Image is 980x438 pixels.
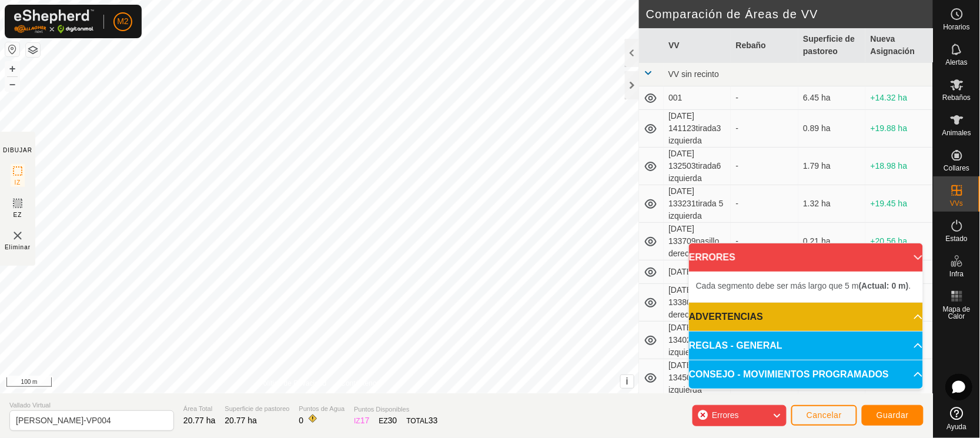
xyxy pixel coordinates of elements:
[646,7,933,21] h2: Comparación de Áreas de VV
[689,360,923,389] p-accordion-header: CONSEJO - MOVIMIENTOS PROGRAMADOS
[689,332,923,360] p-accordion-header: REGLAS - GENERAL
[15,178,21,187] span: IZ
[862,405,924,426] button: Guardar
[299,404,345,414] span: Puntos de Agua
[14,9,94,34] img: Logo Gallagher
[11,229,25,243] img: VV
[26,43,40,57] button: Capas del Mapa
[946,235,968,242] span: Estado
[942,129,971,136] span: Animales
[696,281,911,290] span: Cada segmento debe ser más largo que 5 m .
[668,69,719,79] span: VV sin recinto
[664,185,731,223] td: [DATE] 133231tirada 5 izquierda
[664,110,731,148] td: [DATE] 141123tirada3 izquierda
[942,94,971,101] span: Rebaños
[936,306,977,320] span: Mapa de Calor
[664,359,731,397] td: [DATE] 134503tirada 1 izquierda
[807,410,842,420] span: Cancelar
[225,404,290,414] span: Superficie de pastoreo
[3,146,32,155] div: DIBUJAR
[798,185,866,223] td: 1.32 ha
[947,423,967,430] span: Ayuda
[360,416,370,425] span: 17
[626,376,628,386] span: i
[798,148,866,185] td: 1.79 ha
[664,148,731,185] td: [DATE] 132503tirada6 izquierda
[689,310,763,324] span: ADVERTENCIAS
[5,42,19,56] button: Restablecer Mapa
[225,416,257,425] span: 20.77 ha
[798,223,866,260] td: 0.21 ha
[299,416,304,425] span: 0
[949,270,964,277] span: Infra
[664,223,731,260] td: [DATE] 133709pasillo derecha
[664,322,731,359] td: [DATE] 134027tirada 2 izquierda
[735,122,794,135] div: -
[877,410,909,420] span: Guardar
[689,339,782,353] span: REGLAS - GENERAL
[354,404,437,414] span: Puntos Disponibles
[865,148,933,185] td: +18.98 ha
[944,165,969,172] span: Collares
[664,28,731,63] th: VV
[340,378,380,389] a: Contáctenos
[731,28,798,63] th: Rebaño
[735,92,794,104] div: -
[259,378,326,389] a: Política de Privacidad
[664,86,731,110] td: 001
[946,59,968,66] span: Alertas
[117,15,128,28] span: M2
[388,416,397,425] span: 30
[354,414,369,427] div: IZ
[9,400,174,410] span: Vallado Virtual
[689,272,923,302] p-accordion-content: ERRORES
[865,223,933,260] td: +20.56 ha
[865,86,933,110] td: +14.32 ha
[664,284,731,322] td: [DATE] 133800tirada 3 derecha
[712,410,739,420] span: Errores
[5,243,31,252] span: Eliminar
[621,375,634,388] button: i
[183,416,216,425] span: 20.77 ha
[379,414,397,427] div: EZ
[689,250,735,265] span: ERRORES
[735,160,794,172] div: -
[791,405,857,426] button: Cancelar
[950,200,963,207] span: VVs
[689,303,923,331] p-accordion-header: ADVERTENCIAS
[5,77,19,91] button: –
[865,110,933,148] td: +19.88 ha
[944,24,970,31] span: Horarios
[429,416,438,425] span: 33
[865,185,933,223] td: +19.45 ha
[406,414,437,427] div: TOTAL
[798,28,866,63] th: Superficie de pastoreo
[865,28,933,63] th: Nueva Asignación
[5,62,19,76] button: +
[798,110,866,148] td: 0.89 ha
[14,210,22,219] span: EZ
[689,367,889,382] span: CONSEJO - MOVIMIENTOS PROGRAMADOS
[689,243,923,272] p-accordion-header: ERRORES
[735,198,794,210] div: -
[934,402,980,435] a: Ayuda
[798,86,866,110] td: 6.45 ha
[183,404,216,414] span: Área Total
[859,281,909,290] b: (Actual: 0 m)
[735,235,794,248] div: -
[664,260,731,284] td: [DATE] 162257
